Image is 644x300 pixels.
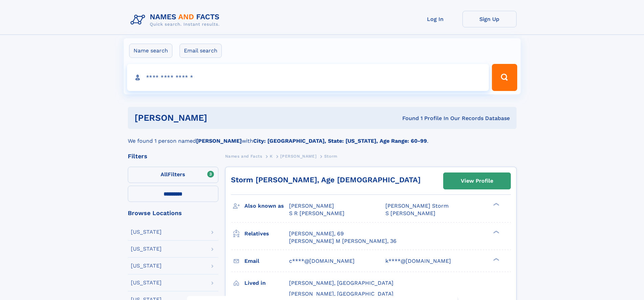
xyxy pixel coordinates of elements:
[225,152,262,160] a: Names and Facts
[492,64,517,91] button: Search Button
[270,152,273,160] a: K
[280,154,316,159] span: [PERSON_NAME]
[135,114,305,122] h1: [PERSON_NAME]
[492,202,500,207] div: ❯
[462,11,517,27] a: Sign Up
[129,44,172,58] label: Name search
[244,277,289,289] h3: Lived in
[244,200,289,212] h3: Also known as
[324,154,337,159] span: Storm
[131,229,162,235] div: [US_STATE]
[305,115,510,122] div: Found 1 Profile In Our Records Database
[128,167,218,183] label: Filters
[131,263,162,269] div: [US_STATE]
[492,257,500,261] div: ❯
[127,64,489,91] input: search input
[385,210,435,216] span: S [PERSON_NAME]
[408,11,462,27] a: Log In
[131,246,162,252] div: [US_STATE]
[196,138,242,144] b: [PERSON_NAME]
[461,173,493,189] div: View Profile
[253,138,427,144] b: City: [GEOGRAPHIC_DATA], State: [US_STATE], Age Range: 60-99
[270,154,273,159] span: K
[161,171,168,178] span: All
[131,280,162,285] div: [US_STATE]
[128,210,218,216] div: Browse Locations
[289,280,393,286] span: [PERSON_NAME], [GEOGRAPHIC_DATA]
[289,230,344,237] a: [PERSON_NAME], 69
[231,176,421,184] a: Storm [PERSON_NAME], Age [DEMOGRAPHIC_DATA]
[128,153,218,159] div: Filters
[244,255,289,267] h3: Email
[280,152,316,160] a: [PERSON_NAME]
[289,203,334,209] span: [PERSON_NAME]
[289,210,344,216] span: S R [PERSON_NAME]
[180,44,222,58] label: Email search
[385,203,449,209] span: [PERSON_NAME] Storm
[444,173,510,189] a: View Profile
[492,230,500,234] div: ❯
[244,228,289,239] h3: Relatives
[289,237,397,245] a: [PERSON_NAME] M [PERSON_NAME], 36
[128,11,225,29] img: Logo Names and Facts
[289,291,393,297] span: [PERSON_NAME], [GEOGRAPHIC_DATA]
[128,129,517,145] div: We found 1 person named with .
